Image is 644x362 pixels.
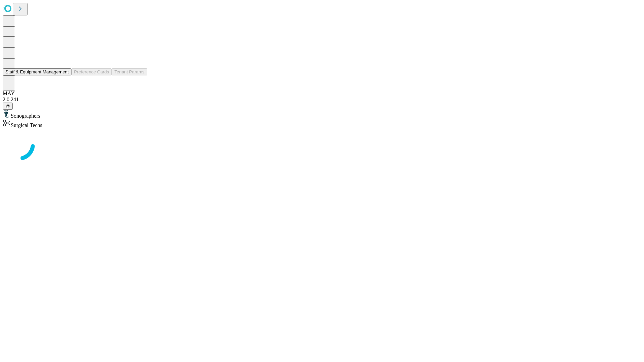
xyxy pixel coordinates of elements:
[112,68,147,75] button: Tenant Params
[3,103,13,110] button: @
[71,68,112,75] button: Preference Cards
[3,90,641,97] div: MAY
[3,110,641,119] div: Sonographers
[5,104,10,109] span: @
[3,119,641,128] div: Surgical Techs
[3,68,71,75] button: Staff & Equipment Management
[3,97,641,103] div: 2.0.241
